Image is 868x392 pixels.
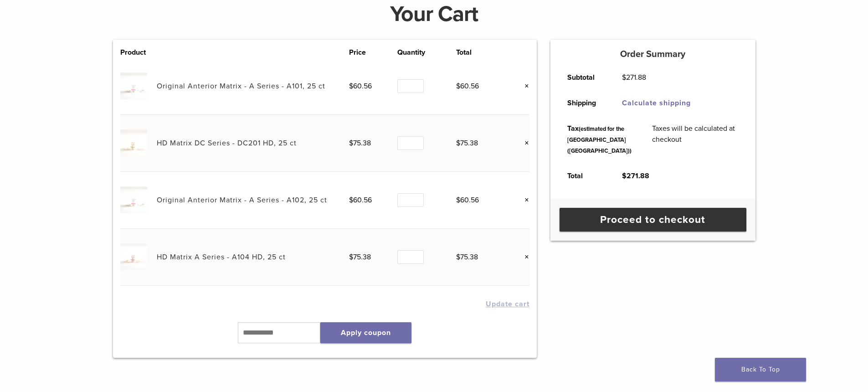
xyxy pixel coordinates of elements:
[518,194,529,206] a: Remove this item
[349,82,353,91] span: $
[349,253,371,262] bdi: 75.38
[456,139,460,148] span: $
[349,139,353,148] span: $
[622,98,691,108] a: Calculate shipping
[456,139,478,148] bdi: 75.38
[456,47,504,58] th: Total
[486,300,529,308] button: Update cart
[120,186,147,213] img: Original Anterior Matrix - A Series - A102, 25 ct
[456,82,479,91] bdi: 60.56
[518,251,529,263] a: Remove this item
[456,196,479,205] bdi: 60.56
[349,47,397,58] th: Price
[567,125,632,155] small: (estimated for the [GEOGRAPHIC_DATA] ([GEOGRAPHIC_DATA]))
[106,3,762,25] h1: Your Cart
[518,137,529,149] a: Remove this item
[120,47,157,58] th: Product
[456,196,460,205] span: $
[349,196,372,205] bdi: 60.56
[557,65,612,90] th: Subtotal
[560,208,746,232] a: Proceed to checkout
[120,129,147,156] img: HD Matrix DC Series - DC201 HD, 25 ct
[557,163,612,189] th: Total
[456,253,460,262] span: $
[349,82,372,91] bdi: 60.56
[120,243,147,270] img: HD Matrix A Series - A104 HD, 25 ct
[349,253,353,262] span: $
[157,196,327,205] a: Original Anterior Matrix - A Series - A102, 25 ct
[518,80,529,92] a: Remove this item
[456,253,478,262] bdi: 75.38
[120,72,147,99] img: Original Anterior Matrix - A Series - A101, 25 ct
[557,90,612,116] th: Shipping
[622,73,646,82] bdi: 271.88
[622,73,626,82] span: $
[622,171,649,181] bdi: 271.88
[157,139,297,148] a: HD Matrix DC Series - DC201 HD, 25 ct
[715,358,806,382] a: Back To Top
[349,139,371,148] bdi: 75.38
[456,82,460,91] span: $
[157,82,325,91] a: Original Anterior Matrix - A Series - A101, 25 ct
[622,171,627,181] span: $
[320,322,411,343] button: Apply coupon
[157,253,286,262] a: HD Matrix A Series - A104 HD, 25 ct
[550,49,755,60] h5: Order Summary
[397,47,456,58] th: Quantity
[557,116,642,163] th: Tax
[349,196,353,205] span: $
[642,116,749,163] td: Taxes will be calculated at checkout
